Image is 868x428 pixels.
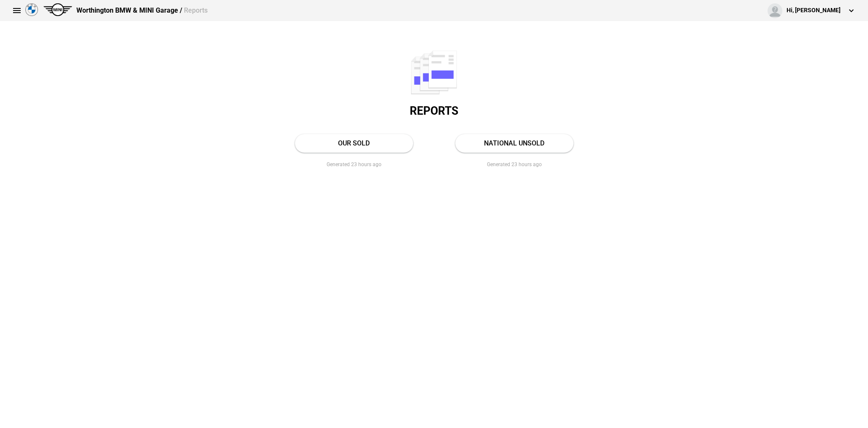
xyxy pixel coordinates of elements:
img: docs.png [411,51,457,94]
span: Reports [184,6,208,14]
img: mini.png [43,3,72,16]
p: Generated 23 hours ago [287,161,422,168]
p: Generated 23 hours ago [447,161,582,168]
div: Worthington BMW & MINI Garage / [76,6,208,15]
div: Hi, [PERSON_NAME] [787,6,841,15]
h1: REPORTS [200,105,668,117]
img: bmw.png [25,3,38,16]
a: NATIONAL UNSOLD [455,134,573,153]
a: OUR SOLD [295,134,413,153]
